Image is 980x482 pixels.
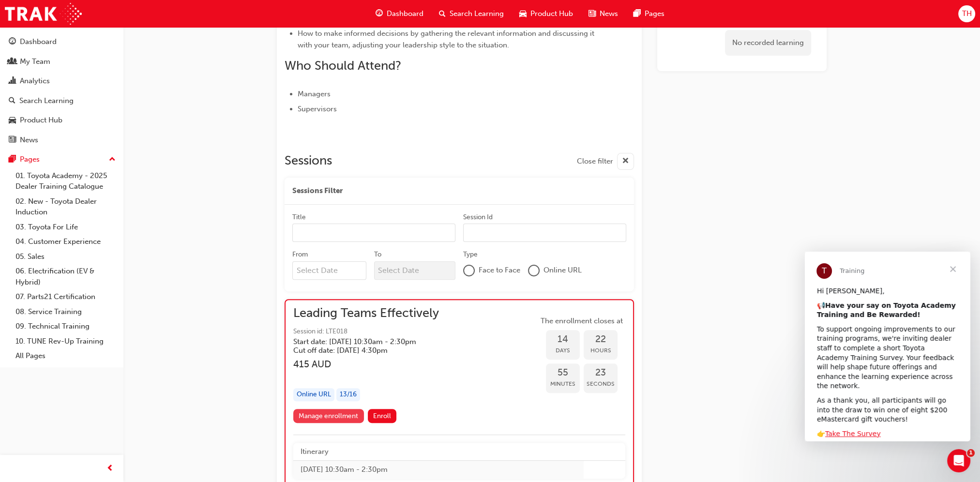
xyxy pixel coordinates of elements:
[577,153,634,170] button: Close filter
[298,90,331,98] span: Managers
[374,261,456,280] input: To
[626,4,672,24] a: pages-iconPages
[12,304,120,319] a: 08. Service Training
[9,136,16,145] span: news-icon
[725,30,811,56] div: No recorded learning
[292,224,455,242] input: Title
[9,155,16,164] span: pages-icon
[336,388,360,401] div: 13 / 16
[463,212,493,222] div: Session Id
[368,4,431,24] a: guage-iconDashboard
[12,249,120,264] a: 05. Sales
[12,289,120,304] a: 07. Parts21 Certification
[293,388,334,401] div: Online URL
[479,265,520,276] span: Face to Face
[519,8,527,20] span: car-icon
[374,250,381,259] div: To
[431,4,512,24] a: search-iconSearch Learning
[12,194,120,220] a: 02. New - Toyota Dealer Induction
[546,334,580,345] span: 14
[645,8,664,19] span: Pages
[20,56,50,67] div: My Team
[530,8,573,19] span: Product Hub
[4,92,120,110] a: Search Learning
[376,8,383,20] span: guage-icon
[5,3,82,25] img: Trak
[293,409,364,423] a: Manage enrollment
[512,4,581,24] a: car-iconProduct Hub
[9,38,16,46] span: guage-icon
[19,95,74,106] div: Search Learning
[12,319,120,334] a: 09. Technical Training
[12,348,120,363] a: All Pages
[947,449,970,472] iframe: Intercom live chat
[293,337,423,346] h5: Start date: [DATE] 10:30am - 2:30pm
[463,250,478,259] div: Type
[584,378,618,390] span: Seconds
[600,8,618,19] span: News
[12,168,120,194] a: 01. Toyota Academy - 2025 Dealer Training Catalogue
[4,72,120,90] a: Analytics
[20,154,40,165] div: Pages
[293,308,439,319] span: Leading Teams Effectively
[9,58,16,66] span: people-icon
[4,151,120,168] button: Pages
[387,8,423,19] span: Dashboard
[588,8,596,20] span: news-icon
[546,367,580,378] span: 55
[106,463,114,475] span: prev-icon
[805,252,970,441] iframe: Intercom live chat message
[622,155,629,167] span: cross-icon
[293,346,423,355] h5: Cut off date: [DATE] 4:30pm
[9,116,16,125] span: car-icon
[463,224,626,242] input: Session Id
[373,412,391,420] span: Enroll
[958,5,975,22] button: TH
[20,115,62,126] div: Product Hub
[538,316,625,327] span: The enrollment closes at
[109,153,116,166] span: up-icon
[9,97,15,105] span: search-icon
[584,334,618,345] span: 22
[962,8,971,19] span: TH
[368,409,397,423] button: Enroll
[12,334,120,349] a: 10. TUNE Rev-Up Training
[20,36,57,47] div: Dashboard
[292,185,343,196] span: Sessions Filter
[577,156,613,167] span: Close filter
[4,53,120,71] a: My Team
[4,131,120,149] a: News
[298,29,596,49] span: How to make informed decisions by gathering the relevant information and discussing it with your ...
[292,261,366,280] input: From
[450,8,504,19] span: Search Learning
[12,264,120,289] a: 06. Electrification (EV & Hybrid)
[581,4,626,24] a: news-iconNews
[298,105,337,113] span: Supervisors
[4,33,120,51] a: Dashboard
[20,75,50,87] div: Analytics
[584,367,618,378] span: 23
[292,250,308,259] div: From
[292,212,306,222] div: Title
[4,111,120,129] a: Product Hub
[285,58,401,73] span: Who Should Attend?
[293,326,439,337] span: Session id: LTE018
[12,220,120,235] a: 03. Toyota For Life
[546,345,580,356] span: Days
[633,8,641,20] span: pages-icon
[20,135,38,146] div: News
[12,234,120,249] a: 04. Customer Experience
[543,265,582,276] span: Online URL
[9,77,16,86] span: chart-icon
[584,345,618,356] span: Hours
